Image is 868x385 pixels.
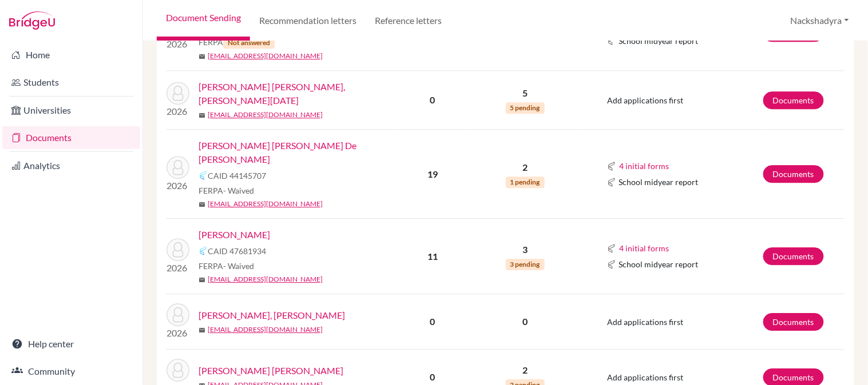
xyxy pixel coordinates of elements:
[2,360,140,383] a: Community
[506,177,545,188] span: 1 pending
[763,247,824,265] a: Documents
[607,317,683,327] span: Add applications first
[619,159,669,173] button: 4 initial forms
[2,332,140,355] a: Help center
[208,199,323,209] a: [EMAIL_ADDRESS][DOMAIN_NAME]
[2,71,140,94] a: Students
[2,126,140,149] a: Documents
[471,86,579,100] p: 5
[2,43,140,66] a: Home
[208,245,266,257] span: CAID 47681934
[199,260,254,272] span: FERPA
[199,201,205,208] span: mail
[607,372,683,382] span: Add applications first
[427,251,438,262] b: 11
[471,161,579,174] p: 2
[208,51,323,61] a: [EMAIL_ADDRESS][DOMAIN_NAME]
[167,261,189,275] p: 2026
[607,260,616,269] img: Common App logo
[506,259,545,270] span: 3 pending
[619,242,669,255] button: 4 initial forms
[619,176,698,188] span: School midyear report
[199,185,254,196] span: FERPA
[199,327,205,334] span: mail
[199,36,275,49] span: FERPA
[471,363,579,377] p: 2
[167,156,189,179] img: Bequillard Delgado, Rene De Jesus
[607,162,616,171] img: Common App logo
[427,169,438,179] b: 19
[208,170,266,182] span: CAID 44145707
[2,154,140,177] a: Analytics
[471,315,579,328] p: 0
[208,324,323,335] a: [EMAIL_ADDRESS][DOMAIN_NAME]
[763,165,824,183] a: Documents
[208,110,323,120] a: [EMAIL_ADDRESS][DOMAIN_NAME]
[167,179,189,192] p: 2026
[199,246,208,255] img: Common App logo
[763,313,824,331] a: Documents
[167,105,189,118] p: 2026
[763,91,824,109] a: Documents
[430,316,435,327] b: 0
[199,53,205,60] span: mail
[167,82,189,105] img: Benavente Donaire, Nicole Lucia
[430,94,435,105] b: 0
[607,95,683,105] span: Add applications first
[167,303,189,326] img: Blandon Vargas, Alberto Jose
[607,36,616,45] img: Common App logo
[199,171,208,180] img: Common App logo
[506,102,545,114] span: 5 pending
[199,112,205,119] span: mail
[167,238,189,261] img: Bergman, Nicole
[223,186,254,195] span: - Waived
[430,371,435,382] b: 0
[471,243,579,256] p: 3
[607,178,616,187] img: Common App logo
[2,99,140,122] a: Universities
[208,274,323,284] a: [EMAIL_ADDRESS][DOMAIN_NAME]
[199,364,343,378] a: [PERSON_NAME] [PERSON_NAME]
[199,80,403,107] a: [PERSON_NAME] [PERSON_NAME], [PERSON_NAME][DATE]
[199,228,270,242] a: [PERSON_NAME]
[167,359,189,382] img: Cajina Rivas, Diana Adriela
[199,308,345,322] a: [PERSON_NAME], [PERSON_NAME]
[786,10,854,31] button: Nackshadyra
[9,11,55,30] img: Bridge-U
[619,258,698,270] span: School midyear report
[199,276,205,283] span: mail
[199,139,403,166] a: [PERSON_NAME] [PERSON_NAME] De [PERSON_NAME]
[167,326,189,340] p: 2026
[167,37,189,51] p: 2026
[223,37,275,49] span: Not answered
[607,244,616,253] img: Common App logo
[619,35,698,47] span: School midyear report
[223,261,254,271] span: - Waived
